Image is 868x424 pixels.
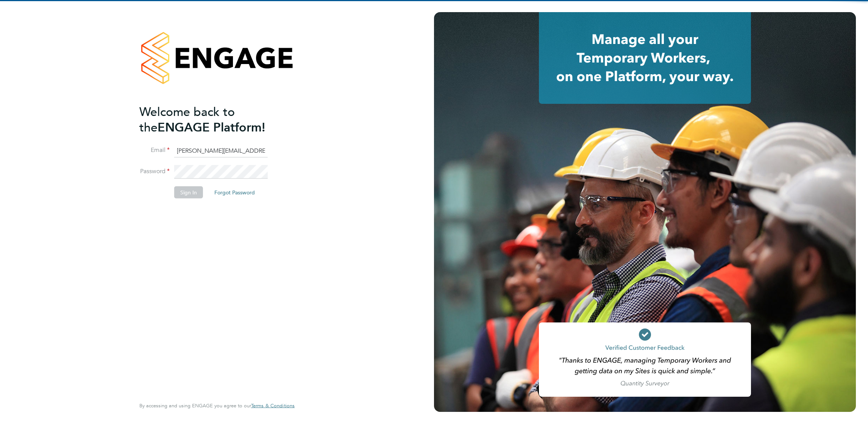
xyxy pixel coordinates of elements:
[174,186,203,199] button: Sign In
[174,144,268,158] input: Enter your work email...
[139,104,287,135] h2: ENGAGE Platform!
[139,104,235,135] span: Welcome back to the
[251,402,295,409] span: Terms & Conditions
[139,402,295,409] span: By accessing and using ENGAGE you agree to our
[251,403,295,409] a: Terms & Conditions
[139,146,170,154] label: Email
[139,167,170,175] label: Password
[208,186,261,199] button: Forgot Password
